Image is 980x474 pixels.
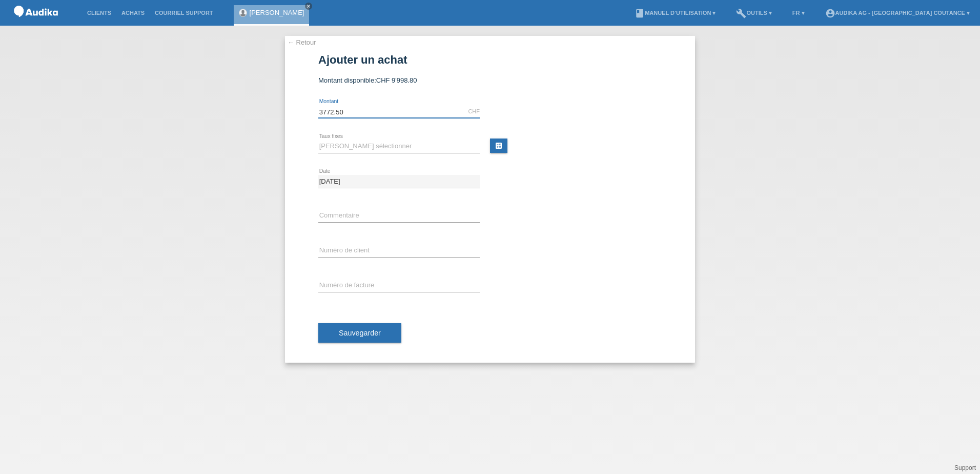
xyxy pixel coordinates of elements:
div: Montant disponible: [318,76,662,84]
a: Support [954,464,976,471]
div: CHF [468,108,480,114]
a: FR ▾ [787,10,810,16]
i: build [736,8,746,18]
h1: Ajouter un achat [318,53,662,66]
a: close [305,3,312,10]
a: calculate [490,139,507,153]
a: bookManuel d’utilisation ▾ [629,10,721,16]
a: Clients [82,10,116,16]
a: account_circleAudika AG - [GEOGRAPHIC_DATA] Coutance ▾ [820,10,975,16]
i: close [306,4,311,9]
a: Achats [116,10,150,16]
i: calculate [495,142,503,150]
i: book [635,8,645,18]
a: Courriel Support [150,10,218,16]
i: account_circle [825,8,835,18]
a: buildOutils ▾ [731,10,777,16]
a: POS — MF Group [10,20,62,28]
span: Sauvegarder [339,329,381,337]
span: CHF 9'998.80 [376,76,417,84]
a: [PERSON_NAME] [250,9,304,16]
a: ← Retour [288,38,316,46]
button: Sauvegarder [318,323,401,343]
